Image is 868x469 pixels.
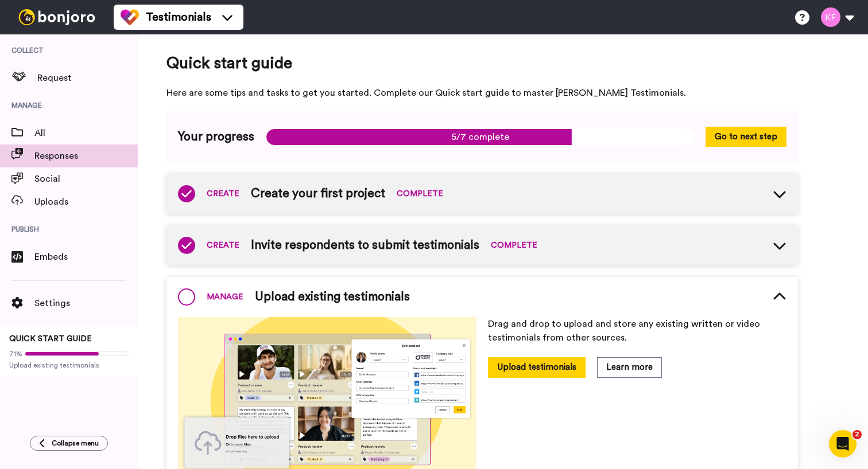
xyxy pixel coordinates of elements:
span: Here are some tips and tasks to get you started. Complete our Quick start guide to master [PERSON... [166,86,798,100]
span: MANAGE [207,291,243,303]
span: All [34,126,138,140]
iframe: Intercom live chat [829,430,857,458]
span: Request [37,71,138,85]
span: Embeds [34,250,138,264]
span: QUICK START GUIDE [9,335,92,343]
span: Your progress [178,128,254,146]
span: Upload existing testimonials [255,288,410,306]
p: Drag and drop to upload and store any existing written or video testimonials from other sources. [488,317,786,345]
span: 71% [9,349,22,358]
span: COMPLETE [491,240,537,251]
span: Uploads [34,195,138,209]
span: Upload existing testimonials [9,361,129,370]
button: Go to next step [706,127,786,147]
button: Collapse menu [30,436,108,451]
span: Responses [34,149,138,163]
span: Social [34,172,138,186]
span: Quick start guide [166,52,798,75]
img: bj-logo-header-white.svg [14,9,100,25]
span: Create your first project [251,185,385,202]
span: Collapse menu [52,439,99,448]
span: 2 [852,430,862,439]
span: Invite respondents to submit testimonials [251,237,479,254]
span: Testimonials [146,9,211,25]
span: Settings [34,296,138,310]
button: Upload testimonials [488,357,586,377]
button: Learn more [597,357,662,377]
img: tm-color.svg [121,8,139,26]
span: CREATE [207,240,239,251]
span: 5/7 complete [266,128,694,146]
span: CREATE [207,188,239,200]
span: COMPLETE [397,188,443,200]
